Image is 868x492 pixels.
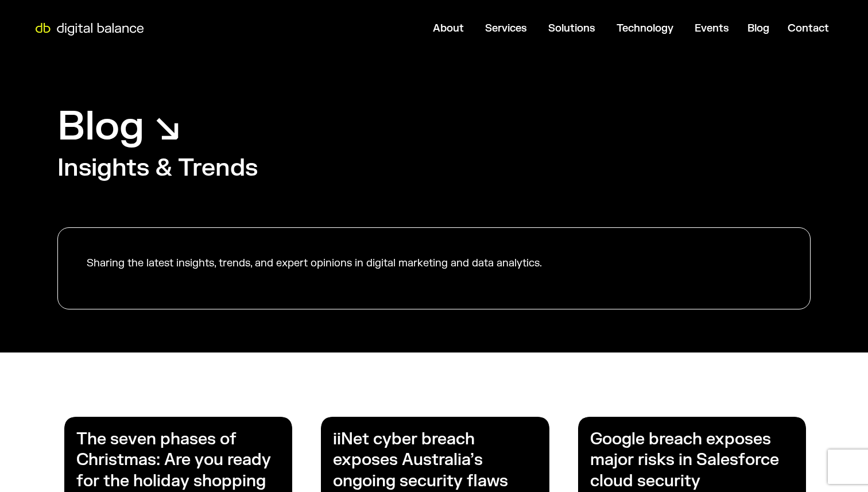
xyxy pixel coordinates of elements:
img: Digital Balance logo [29,23,150,36]
h3: iiNet cyber breach exposes Australia’s ongoing security flaws [333,429,537,491]
h2: Insights & Trends [57,153,299,184]
nav: Menu [152,17,838,40]
div: Menu Toggle [152,17,838,40]
a: Contact [788,22,829,35]
h1: Blog ↘︎ [57,100,181,153]
a: Technology [617,22,673,35]
p: Sharing the latest insights, trends, and expert opinions in digital marketing and data analytics. [87,257,542,270]
a: Services [485,22,527,35]
h3: Google breach exposes major risks in Salesforce cloud security [590,429,794,491]
a: Blog [747,22,769,35]
a: Events [695,22,729,35]
a: Solutions [548,22,595,35]
a: About [433,22,464,35]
